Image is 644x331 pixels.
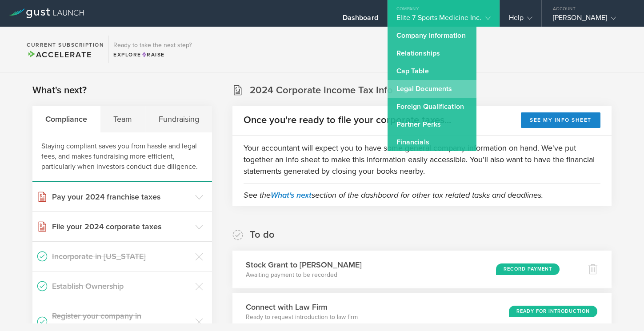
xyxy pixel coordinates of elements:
iframe: Chat Widget [600,288,644,331]
p: Awaiting payment to be recorded [246,271,362,279]
div: Stock Grant to [PERSON_NAME]Awaiting payment to be recordedRecord Payment [232,251,574,288]
h2: To do [250,228,275,241]
div: [PERSON_NAME] [553,13,628,27]
div: Compliance [32,106,100,132]
div: Fundraising [145,106,212,132]
div: Team [100,106,145,132]
div: Elite 7 Sports Medicine Inc. [396,13,491,27]
div: Explore [113,51,192,59]
h3: Stock Grant to [PERSON_NAME] [246,259,362,271]
h3: File your 2024 corporate taxes [52,221,191,232]
p: Ready to request introduction to law firm [246,313,358,322]
span: Accelerate [27,50,92,60]
div: Dashboard [343,13,378,27]
div: Staying compliant saves you from hassle and legal fees, and makes fundraising more efficient, par... [32,132,212,182]
h2: What's next? [32,84,87,97]
h3: Incorporate in [US_STATE] [52,251,191,262]
h3: Establish Ownership [52,280,191,292]
div: Ready for Introduction [509,306,597,317]
h3: Ready to take the next step? [113,42,192,48]
h2: Once you're ready to file your corporate taxes... [244,114,451,127]
span: Raise [141,52,165,58]
div: Help [509,13,532,27]
h2: 2024 Corporate Income Tax Info [250,84,393,97]
div: Connect with Law FirmReady to request introduction to law firmReady for Introduction [232,293,612,331]
h3: Pay your 2024 franchise taxes [52,191,191,203]
a: What's next [271,190,312,200]
em: See the section of the dashboard for other tax related tasks and deadlines. [244,190,543,200]
p: Your accountant will expect you to have some general company information on hand. We've put toget... [244,142,600,177]
div: Ready to take the next step?ExploreRaise [108,36,196,63]
div: Record Payment [496,263,560,275]
h2: Current Subscription [27,42,104,48]
h3: Connect with Law Firm [246,301,358,313]
button: See my info sheet [521,112,600,128]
